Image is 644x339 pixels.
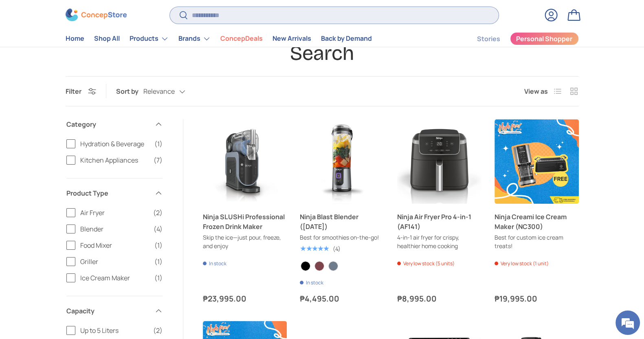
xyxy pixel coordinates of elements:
div: Minimize live chat window [134,4,153,24]
nav: Primary [66,31,372,47]
span: (2) [153,208,163,218]
a: Ninja Creami Ice Cream Maker (NC300) [495,119,579,204]
span: (1) [154,273,163,283]
a: Back by Demand [321,31,372,47]
span: Ice Cream Maker [80,273,149,283]
button: Filter [66,87,96,96]
a: Ninja Air Fryer Pro 4-in-1 (AF141) [397,212,481,231]
button: Relevance [143,84,202,99]
div: Chat with us now [42,46,137,56]
span: Category [66,119,149,129]
span: Food Mixer [80,240,149,250]
a: Stories [477,31,500,47]
span: Capacity [66,306,149,316]
nav: Secondary [457,31,579,47]
a: Personal Shopper [510,32,579,45]
span: (1) [154,257,163,266]
label: Sort by [116,86,143,96]
img: ConcepStore [66,9,127,22]
span: (4) [154,224,163,234]
a: ConcepDeals [220,31,263,47]
span: Personal Shopper [516,36,572,42]
span: Relevance [143,88,175,95]
a: Ninja Blast Blender (BC151) [300,119,384,204]
span: Kitchen Appliances [80,155,149,165]
a: Home [66,31,84,47]
a: Shop All [94,31,120,47]
span: (7) [154,155,163,165]
span: Hydration & Beverage [80,139,149,149]
span: (1) [154,240,163,250]
summary: Products [125,31,174,47]
span: We're online! [47,103,112,185]
summary: Category [66,110,163,139]
a: Ninja Blast Blender ([DATE]) [300,212,384,231]
span: Air Fryer [80,208,148,218]
span: Product Type [66,188,149,198]
a: Ninja SLUSHi Professional Frozen Drink Maker [203,212,287,231]
span: Up to 5 Liters [80,326,148,335]
span: Filter [66,87,81,96]
textarea: Type your message and hit 'Enter' [4,222,155,251]
summary: Product Type [66,178,163,208]
summary: Capacity [66,296,163,326]
span: View as [524,86,548,96]
a: New Arrivals [273,31,311,47]
h1: Search [66,41,579,66]
span: Blender [80,224,149,234]
span: (1) [154,139,163,149]
span: (2) [153,326,163,335]
a: Ninja Creami Ice Cream Maker (NC300) [495,212,579,231]
summary: Brands [174,31,215,47]
a: Ninja Air Fryer Pro 4-in-1 (AF141) [397,119,481,204]
a: Ninja SLUSHi Professional Frozen Drink Maker [203,119,287,204]
span: Griller [80,257,149,266]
